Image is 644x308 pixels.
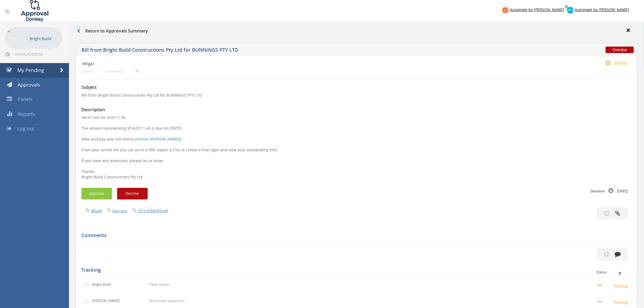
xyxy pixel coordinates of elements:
[81,115,632,180] p: Here's bill for AUD 11.65. The amount outstanding of AUD 11.65 is due on [DATE]. View and pay you...
[82,61,539,66] h4: Wilga1
[81,85,632,90] h3: Subject
[103,69,139,73] small: 0 comments...
[598,283,629,289] small: Pending
[149,282,170,287] p: Panel Owner
[567,7,574,14] img: xero-logo.png
[502,7,509,14] img: zapier-logomark.png
[18,81,40,88] span: Approvals
[117,188,148,199] button: Decline
[81,107,632,112] h3: Description
[596,270,628,274] div: Status
[81,93,632,98] p: Bill from Bright Build Constructions Pty Ltd for BUNNINGS PTY LTD
[138,208,168,213] a: 7212.01346703.pdf
[575,7,629,12] span: Automate by [PERSON_NAME]
[15,52,61,56] span: [EMAIL_ADDRESS][DOMAIN_NAME]
[135,136,181,142] a: [Online [PERSON_NAME]]
[84,299,92,304] img: user-icon.png
[81,188,112,199] button: Approve
[18,96,33,102] span: Panels
[92,298,123,303] p: [PERSON_NAME]
[590,188,628,194] small: Deadline [DATE]
[598,299,629,305] small: Pending
[84,282,92,287] img: user-icon.png
[510,7,564,12] span: Automate by [PERSON_NAME]
[18,111,35,117] span: Reports
[17,67,44,73] span: My Pending
[17,125,34,132] span: Log out
[91,208,102,213] a: Bill.pdf
[82,69,93,73] small: [DATE]
[30,35,60,42] p: Bright Build
[81,267,628,273] h5: Tracking
[149,298,185,303] p: Temporary Supervisor
[81,47,467,54] h5: Bill from Bright Build Constructions Pty Ltd for BUNNINGS PTY LTD
[600,60,627,66] small: [DATE]
[81,233,628,238] h5: Comments
[112,208,127,213] a: Xero.json
[92,282,123,287] p: Bright Build
[606,47,634,53] span: Overdue
[77,29,148,34] h3: Return to Approvals Summary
